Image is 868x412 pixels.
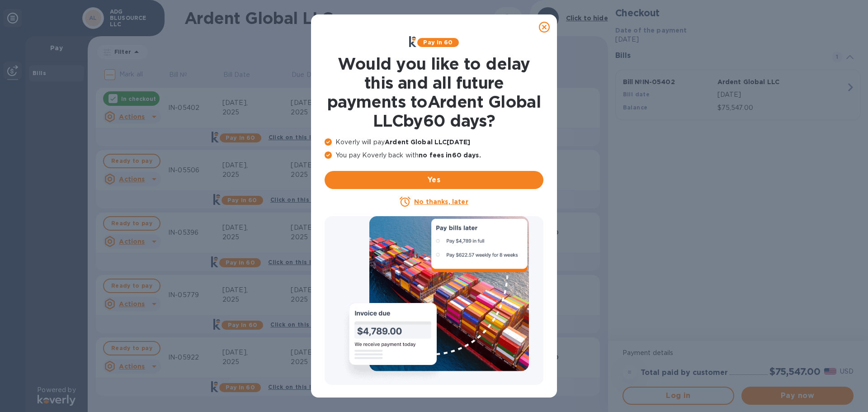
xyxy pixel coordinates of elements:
p: You pay Koverly back with [325,151,543,160]
b: no fees in 60 days . [419,152,481,159]
button: Yes [325,171,543,189]
b: Pay in 60 [423,39,453,46]
span: Yes [332,175,536,185]
u: No thanks, later [414,198,468,205]
b: Ardent Global LLC [DATE] [385,138,470,146]
p: Koverly will pay [325,137,543,147]
h1: Would you like to delay this and all future payments to Ardent Global LLC by 60 days ? [325,54,543,130]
